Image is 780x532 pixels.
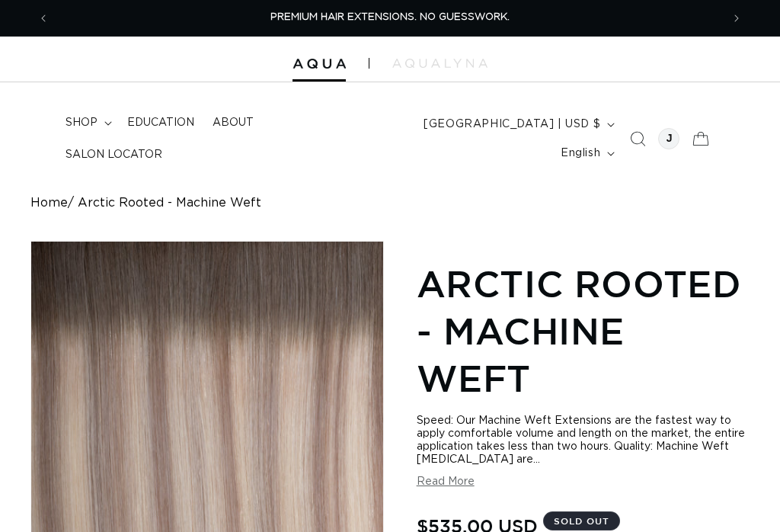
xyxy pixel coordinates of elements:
img: aqualyna.com [392,59,487,68]
span: [GEOGRAPHIC_DATA] | USD $ [424,117,600,133]
span: About [213,116,254,130]
summary: shop [56,107,118,139]
span: Sold out [543,511,620,530]
span: Arctic Rooted - Machine Weft [78,196,261,210]
span: Salon Locator [66,148,162,162]
span: English [561,146,600,162]
span: PREMIUM HAIR EXTENSIONS. NO GUESSWORK. [270,12,510,22]
button: [GEOGRAPHIC_DATA] | USD $ [414,110,621,139]
button: Next announcement [720,4,753,33]
div: Speed: Our Machine Weft Extensions are the fastest way to apply comfortable volume and length on ... [417,415,750,466]
a: Education [118,107,203,139]
button: Previous announcement [27,4,60,33]
summary: Search [621,122,654,155]
img: Aqua Hair Extensions [292,59,346,69]
h1: Arctic Rooted - Machine Weft [417,260,750,402]
button: English [551,139,621,168]
button: Read More [417,476,475,489]
a: About [203,107,263,139]
nav: breadcrumbs [30,196,750,210]
a: Home [30,196,68,210]
a: Salon Locator [56,139,171,171]
span: shop [66,116,97,130]
span: Education [127,116,194,130]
